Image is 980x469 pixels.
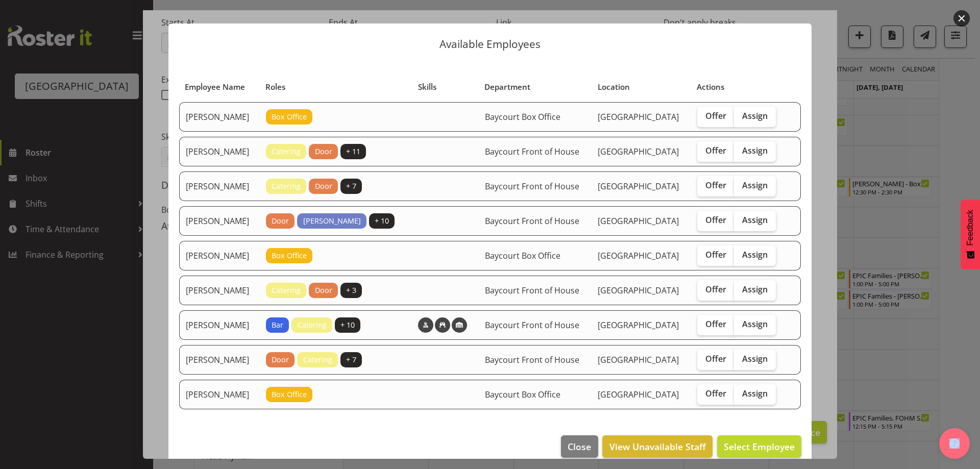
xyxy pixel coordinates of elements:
[742,215,768,225] span: Assign
[742,145,768,156] span: Assign
[598,285,679,296] span: [GEOGRAPHIC_DATA]
[375,215,389,227] span: + 10
[303,354,332,365] span: Catering
[598,354,679,365] span: [GEOGRAPHIC_DATA]
[315,146,332,157] span: Door
[705,319,726,329] span: Offer
[742,111,768,121] span: Assign
[485,389,560,400] span: Baycourt Box Office
[724,440,795,453] span: Select Employee
[179,206,260,236] td: [PERSON_NAME]
[598,250,679,261] span: [GEOGRAPHIC_DATA]
[485,111,560,122] span: Baycourt Box Office
[272,250,307,261] span: Box Office
[742,388,768,399] span: Assign
[705,145,726,156] span: Offer
[485,250,560,261] span: Baycourt Box Office
[179,345,260,375] td: [PERSON_NAME]
[949,438,960,449] img: help-xxl-2.png
[568,440,591,453] span: Close
[485,319,579,331] span: Baycourt Front of House
[179,137,260,166] td: [PERSON_NAME]
[346,146,360,157] span: + 11
[705,180,726,190] span: Offer
[602,435,712,458] button: View Unavailable Staff
[179,380,260,409] td: [PERSON_NAME]
[418,81,436,93] span: Skills
[179,39,801,50] p: Available Employees
[315,181,332,192] span: Door
[742,250,768,260] span: Assign
[742,284,768,294] span: Assign
[961,200,980,269] button: Feedback - Show survey
[705,250,726,260] span: Offer
[485,354,579,365] span: Baycourt Front of House
[609,440,706,453] span: View Unavailable Staff
[742,354,768,364] span: Assign
[598,81,630,93] span: Location
[298,319,327,331] span: Catering
[315,285,332,296] span: Door
[485,285,579,296] span: Baycourt Front of House
[966,210,975,245] span: Feedback
[598,181,679,192] span: [GEOGRAPHIC_DATA]
[179,102,260,132] td: [PERSON_NAME]
[346,181,356,192] span: + 7
[272,354,289,365] span: Door
[265,81,285,93] span: Roles
[742,180,768,190] span: Assign
[179,241,260,270] td: [PERSON_NAME]
[705,284,726,294] span: Offer
[485,146,579,157] span: Baycourt Front of House
[179,276,260,305] td: [PERSON_NAME]
[179,171,260,201] td: [PERSON_NAME]
[272,181,301,192] span: Catering
[272,285,301,296] span: Catering
[346,354,356,365] span: + 7
[705,388,726,399] span: Offer
[272,215,289,227] span: Door
[272,111,307,122] span: Box Office
[272,319,283,331] span: Bar
[303,215,361,227] span: [PERSON_NAME]
[742,319,768,329] span: Assign
[705,111,726,121] span: Offer
[705,215,726,225] span: Offer
[485,181,579,192] span: Baycourt Front of House
[346,285,356,296] span: + 3
[598,389,679,400] span: [GEOGRAPHIC_DATA]
[272,389,307,400] span: Box Office
[484,81,530,93] span: Department
[598,111,679,122] span: [GEOGRAPHIC_DATA]
[598,319,679,331] span: [GEOGRAPHIC_DATA]
[561,435,598,458] button: Close
[598,215,679,227] span: [GEOGRAPHIC_DATA]
[705,354,726,364] span: Offer
[185,81,245,93] span: Employee Name
[485,215,579,227] span: Baycourt Front of House
[340,319,355,331] span: + 10
[272,146,301,157] span: Catering
[179,310,260,340] td: [PERSON_NAME]
[717,435,801,458] button: Select Employee
[598,146,679,157] span: [GEOGRAPHIC_DATA]
[697,81,724,93] span: Actions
